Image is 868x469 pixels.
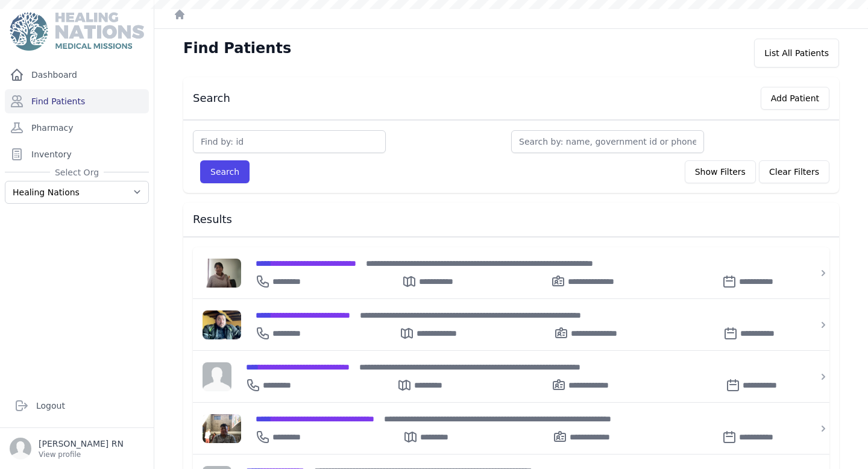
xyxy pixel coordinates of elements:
[5,116,149,140] a: Pharmacy
[203,414,241,443] img: AD7dnd9l2raXAAAAJXRFWHRkYXRlOmNyZWF0ZQAyMDI0LTAyLTA2VDAxOjMyOjQ2KzAwOjAw0APOngAAACV0RVh0ZGF0ZTptb...
[10,438,144,459] a: [PERSON_NAME] RN View profile
[183,39,291,58] h1: Find Patients
[754,39,839,68] div: List All Patients
[39,450,124,459] p: View profile
[759,160,829,183] button: Clear Filters
[200,160,250,183] button: Search
[685,160,756,183] button: Show Filters
[10,394,144,418] a: Logout
[203,362,231,391] img: person-242608b1a05df3501eefc295dc1bc67a.jpg
[5,142,149,166] a: Inventory
[5,63,149,87] a: Dashboard
[39,438,124,450] p: [PERSON_NAME] RN
[203,310,241,339] img: 8PoylFc+2rX3MAAAAldEVYdGRhdGU6Y3JlYXRlADIwMjMtMTItMThUMTU6MzE6MDkrMDA6MDCzGriAAAAAJXRFWHRkYXRlOm1...
[5,89,149,113] a: Find Patients
[761,87,829,110] button: Add Patient
[203,259,241,288] img: geTKf6tUAP0AAAAldEVYdGRhdGU6Y3JlYXRlADIwMjUtMDYtMjNUMTU6Mzc6NDcrMDA6MDCdzqF9AAAAJXRFWHRkYXRlOm1vZ...
[511,130,704,153] input: Search by: name, government id or phone
[193,212,829,227] h3: Results
[193,130,386,153] input: Find by: id
[193,91,230,105] h3: Search
[10,12,143,51] img: Medical Missions EMR
[50,166,104,178] span: Select Org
